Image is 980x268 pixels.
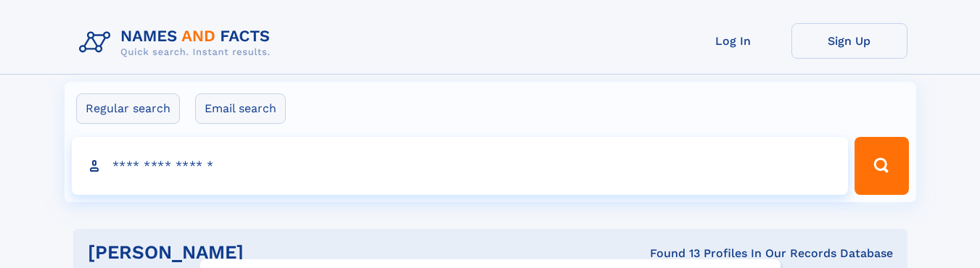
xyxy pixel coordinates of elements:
a: Log In [675,23,791,59]
button: Search Button [855,137,908,195]
label: Regular search [76,93,180,124]
div: Found 13 Profiles In Our Records Database [447,246,893,261]
img: Logo Names and Facts [73,23,282,62]
a: Sign Up [791,23,907,59]
input: search input [72,137,849,195]
label: Email search [195,93,286,124]
h1: [PERSON_NAME] [88,243,447,261]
